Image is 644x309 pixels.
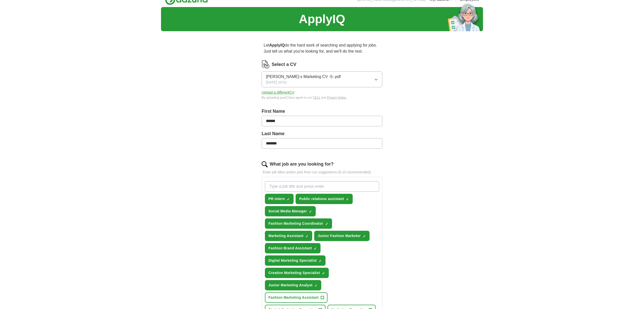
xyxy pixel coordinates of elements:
[322,271,325,275] span: ✓
[265,255,326,266] button: Digital Marketing Specialist✓
[262,71,382,87] button: [PERSON_NAME]-s Marketing CV -5-.pdf[DATE] 10:52
[363,234,366,238] span: ✓
[305,234,308,238] span: ✓
[265,181,379,192] input: Type a job title and press enter
[314,247,317,251] span: ✓
[262,108,382,115] label: First Name
[299,10,345,28] h1: ApplyIQ
[287,197,290,201] span: ✓
[262,170,382,175] p: Enter job titles and/or pick from our suggestions (6-10 recommended)
[262,95,382,100] div: By uploading your CV you agree to our and .
[268,283,312,288] span: Junior Marketing Analyst
[327,96,346,99] a: Privacy Notice
[268,295,319,300] span: Fashion Marketing Assistant
[268,258,317,263] span: Digital Marketing Specialist
[269,43,285,47] strong: ApplyIQ
[346,197,349,201] span: ✓
[309,210,312,214] span: ✓
[268,221,323,226] span: Fashion Marketing Coordinator
[268,209,307,214] span: Social Media Manager
[262,130,382,137] label: Last Name
[265,194,294,204] button: PR intern✓
[268,246,312,251] span: Fashion Brand Assistant
[266,74,341,80] span: [PERSON_NAME]-s Marketing CV -5-.pdf
[268,196,285,202] span: PR intern
[299,196,344,202] span: Public relations assistant
[265,231,312,241] button: Marketing Assistant✓
[268,233,303,239] span: Marketing Assistant
[266,80,287,85] span: [DATE] 10:52
[313,96,320,99] a: T&Cs
[319,259,322,263] span: ✓
[262,90,294,95] button: Upload a differentCV
[270,161,334,168] label: What job are you looking for?
[296,194,353,204] button: Public relations assistant✓
[268,270,320,276] span: Creative Marketing Specialist
[314,284,317,288] span: ✓
[265,218,332,229] button: Fashion Marketing Coordinator✓
[262,161,268,167] img: search.png
[325,222,328,226] span: ✓
[262,40,382,56] p: Let do the hard work of searching and applying for jobs. Just tell us what you're looking for, an...
[265,243,320,253] button: Fashion Brand Assistant✓
[265,206,316,216] button: Social Media Manager✓
[314,231,370,241] button: Junior Fashion Marketer✓
[265,292,328,303] button: Fashion Marketing Assistant
[265,280,321,290] button: Junior Marketing Analyst✓
[318,233,361,239] span: Junior Fashion Marketer
[265,268,329,278] button: Creative Marketing Specialist✓
[262,60,270,68] img: CV Icon
[272,61,296,68] label: Select a CV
